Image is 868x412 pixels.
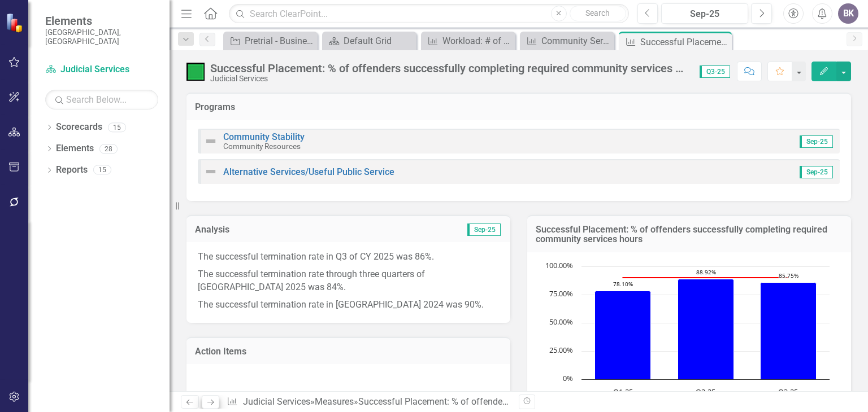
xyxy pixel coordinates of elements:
h3: Programs [195,102,843,112]
path: Q1-25, 78.10383747. % of offenders successfully completing hours. [595,291,651,379]
text: 78.10% [613,280,633,288]
a: Measures [315,396,354,407]
div: Successful Placement: % of offenders successfully completing required community services hours [210,62,688,74]
a: Judicial Services [243,396,310,407]
img: Not Defined [204,134,218,148]
text: Q3-25 [778,387,798,397]
a: Alternative Services/Useful Public Service [223,166,394,177]
text: 50.00% [549,317,573,327]
h3: Action Items [195,347,502,357]
div: Successful Placement: % of offenders successfully completing required community services hours [358,396,750,407]
input: Search Below... [45,90,158,109]
text: Q1-25 [613,387,633,397]
p: The successful termination rate in [GEOGRAPHIC_DATA] 2024 was 90%. [198,296,499,312]
span: Sep-25 [800,166,833,178]
h3: Successful Placement: % of offenders successfully completing required community services hours [536,225,843,244]
p: The successful termination rate in Q3 of CY 2025 was 86%. [198,251,499,266]
div: » » [227,396,510,409]
div: Pretrial - Business Process Improvement [245,34,315,48]
a: Elements [56,142,94,155]
div: Workload: # of risk assessments/reports [442,34,513,48]
span: Sep-25 [467,223,501,236]
img: ClearPoint Strategy [6,13,25,33]
text: 25.00% [549,345,573,355]
a: Workload: # of risk assessments/reports [424,34,513,48]
div: Successful Placement: % of offenders successfully completing required community services hours [640,35,729,49]
h3: Analysis [195,225,349,235]
text: 100.00% [545,260,573,270]
button: BK [838,3,858,24]
span: Sep-25 [800,135,833,148]
span: Elements [45,14,158,28]
a: Judicial Services [45,63,158,76]
a: Pretrial - Business Process Improvement [226,34,315,48]
text: 75.00% [549,288,573,299]
button: Search [570,6,626,21]
div: Judicial Services [210,74,688,83]
span: Q3-25 [700,65,730,78]
a: Scorecards [56,121,102,134]
path: Q2-25, 88.91566265. % of offenders successfully completing hours. [678,279,734,379]
a: Default Grid [325,34,414,48]
a: Community Service Intakes [523,34,611,48]
div: 15 [108,122,126,132]
g: Target, series 2 of 2. Line with 3 data points. [621,275,791,280]
text: 88.92% [696,268,716,276]
text: 85.75% [779,271,798,279]
div: Default Grid [344,34,414,48]
div: 15 [93,165,111,175]
div: Sep-25 [665,7,744,21]
img: On Target [186,63,205,81]
text: 0% [563,373,573,383]
img: Not Defined [204,165,218,178]
span: Search [585,8,610,17]
small: Community Resources [223,142,301,151]
small: [GEOGRAPHIC_DATA], [GEOGRAPHIC_DATA] [45,28,158,46]
a: Community Stability [223,132,305,142]
p: The successful termination rate through three quarters of [GEOGRAPHIC_DATA] 2025 was 84%. [198,266,499,296]
g: % of offenders successfully completing hours, series 1 of 2. Bar series with 3 bars. [595,279,817,379]
path: Q3-25, 85.74766355. % of offenders successfully completing hours. [761,282,817,379]
div: 28 [99,144,118,154]
text: Q2-25 [696,387,715,397]
button: Sep-25 [661,3,748,24]
div: Community Service Intakes [541,34,611,48]
input: Search ClearPoint... [229,4,628,24]
a: Reports [56,164,88,177]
